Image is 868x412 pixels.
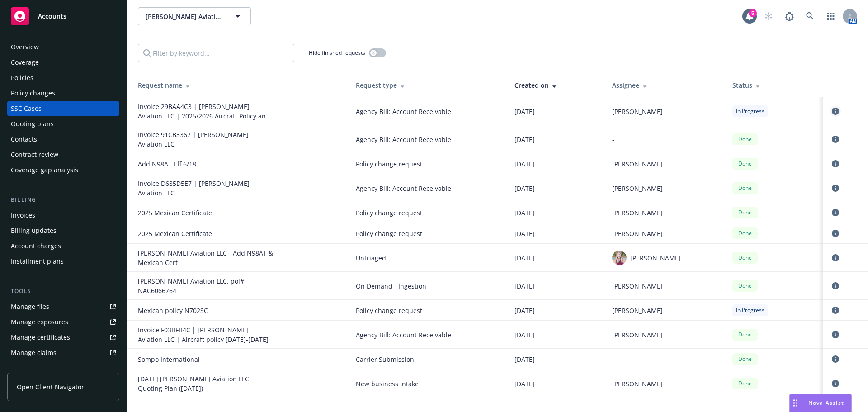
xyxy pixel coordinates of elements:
div: Request name [138,81,341,90]
span: [PERSON_NAME] [612,159,663,169]
a: Policy changes [7,86,119,100]
div: Manage claims [11,346,57,360]
div: Overview [11,40,39,54]
div: Add N98AT Eff 6/18 [138,159,274,169]
span: Untriaged [356,253,500,263]
span: Policy change request [356,159,500,169]
span: [PERSON_NAME] [630,253,681,263]
div: Billing [7,195,119,204]
div: Contacts [11,132,37,147]
span: [PERSON_NAME] [612,107,663,116]
span: [DATE] [514,355,535,364]
span: [PERSON_NAME] [612,330,663,340]
a: Manage certificates [7,330,119,345]
button: [PERSON_NAME] Aviation LLC [138,7,251,25]
div: 05/14/2025 Dave Simpson Aviation LLC Quoting Plan (2025-05-14) [138,374,274,393]
a: Policies [7,71,119,85]
div: Policy changes [11,86,55,100]
a: Contacts [7,132,119,147]
span: [PERSON_NAME] [612,306,663,315]
div: Tools [7,287,119,296]
a: circleInformation [830,329,841,340]
a: circleInformation [830,106,841,117]
a: Manage exposures [7,315,119,329]
a: circleInformation [830,252,841,263]
span: Policy change request [356,306,500,315]
div: SSC Cases [11,101,42,116]
div: 5 [749,9,757,17]
div: Invoice 29BAA4C3 | Dave Simpson Aviation LLC | 2025/2026 Aircraft Policy and Mexican Policy [138,102,274,121]
span: Done [736,355,754,363]
div: Billing updates [11,223,57,238]
div: Account charges [11,239,61,253]
div: Manage certificates [11,330,70,345]
span: [DATE] [514,208,535,218]
span: Open Client Navigator [17,382,84,392]
span: Agency Bill: Account Receivable [356,330,500,340]
a: Quoting plans [7,117,119,131]
span: [PERSON_NAME] [612,281,663,291]
span: Done [736,331,754,339]
a: circleInformation [830,378,841,389]
span: Agency Bill: Account Receivable [356,184,500,193]
span: [DATE] [514,184,535,193]
a: Manage files [7,299,119,314]
span: New business intake [356,379,500,388]
span: Accounts [38,13,66,20]
span: Policy change request [356,229,500,238]
span: On Demand - Ingestion [356,281,500,291]
div: Contract review [11,147,58,162]
div: Manage BORs [11,361,53,375]
span: Hide finished requests [309,49,365,57]
div: Dave Simpson Aviation LLC. pol# NAC6066764 [138,276,274,295]
span: Done [736,282,754,290]
div: Invoice 91CB3367 | Dave Simpson Aviation LLC [138,130,274,149]
a: circleInformation [830,280,841,291]
span: [DATE] [514,281,535,291]
a: circleInformation [830,134,841,145]
span: Done [736,160,754,168]
div: 2025 Mexican Certificate [138,229,274,238]
span: [DATE] [514,159,535,169]
div: - [612,135,717,144]
span: [PERSON_NAME] [612,208,663,218]
span: In Progress [736,107,764,115]
div: Drag to move [790,394,801,412]
span: In Progress [736,306,764,314]
span: [DATE] [514,330,535,340]
img: photo [612,251,627,265]
a: circleInformation [830,228,841,239]
a: Installment plans [7,254,119,269]
div: Manage files [11,299,49,314]
a: circleInformation [830,305,841,316]
div: Invoice F03BFB4C | Dave Simpson Aviation LLC | Aircraft policy 2025-2026 [138,325,274,344]
input: Filter by keyword... [138,44,294,62]
a: Accounts [7,4,119,29]
div: Sompo International [138,355,274,364]
a: SSC Cases [7,101,119,116]
div: Mexican policy N702SC [138,306,274,315]
span: [DATE] [514,107,535,116]
a: circleInformation [830,354,841,365]
a: Manage BORs [7,361,119,375]
a: Manage claims [7,346,119,360]
a: Billing updates [7,223,119,238]
span: [PERSON_NAME] Aviation LLC [146,12,224,21]
div: Installment plans [11,254,64,269]
div: Invoice D685D5E7 | Dave Simpson Aviation LLC [138,179,274,198]
div: Request type [356,81,500,90]
span: Done [736,135,754,143]
span: Policy change request [356,208,500,218]
span: [PERSON_NAME] [612,184,663,193]
a: circleInformation [830,158,841,169]
a: Report a Bug [780,7,798,25]
span: Done [736,208,754,217]
span: Done [736,379,754,388]
a: Start snowing [759,7,778,25]
span: Carrier Submission [356,355,500,364]
a: circleInformation [830,207,841,218]
a: Search [801,7,819,25]
span: Nova Assist [808,399,844,407]
span: [DATE] [514,306,535,315]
